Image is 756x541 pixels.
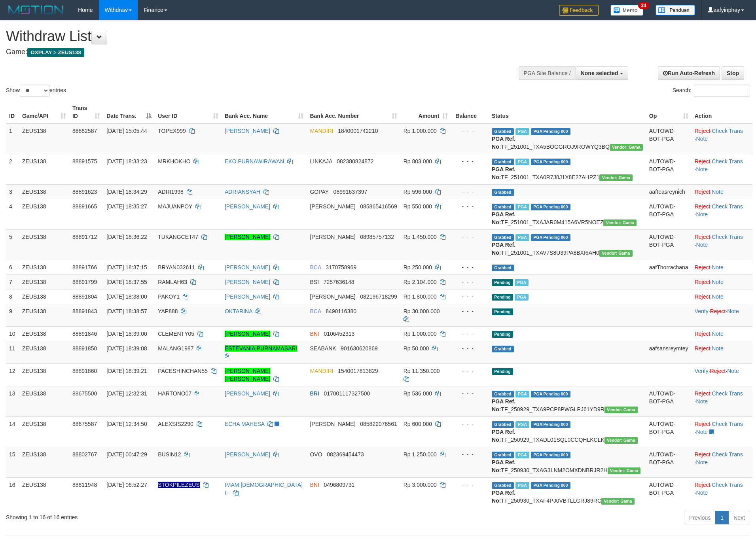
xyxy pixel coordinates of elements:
[454,293,485,301] div: - - -
[327,451,364,458] span: Copy 082369454473 to clipboard
[646,184,692,199] td: aafteasreynich
[492,159,514,165] span: Grabbed
[19,184,69,199] td: ZEUS138
[404,189,432,195] span: Rp 596.000
[692,289,752,304] td: ·
[492,166,515,180] b: PGA Ref. No:
[696,429,708,435] a: Note
[310,234,355,240] span: [PERSON_NAME]
[710,308,726,314] a: Reject
[695,451,711,458] a: Reject
[531,391,570,397] span: PGA Pending
[158,390,191,397] span: HARTONO07
[646,260,692,274] td: aafThorrachana
[712,189,724,195] a: Note
[106,279,147,285] span: [DATE] 18:37:55
[695,189,711,195] a: Reject
[310,189,328,195] span: GOPAY
[6,4,66,16] img: MOTION_logo.png
[404,390,432,397] span: Rp 536.000
[19,326,69,341] td: ZEUS138
[310,158,332,165] span: LINKAJA
[19,304,69,326] td: ZEUS138
[338,128,378,134] span: Copy 1840001742210 to clipboard
[684,511,716,524] a: Previous
[696,459,708,465] a: Note
[106,234,147,240] span: [DATE] 18:36:22
[692,184,752,199] td: ·
[19,386,69,416] td: ZEUS138
[225,189,260,195] a: ADRIANSYAH
[492,308,513,315] span: Pending
[695,482,711,488] a: Reject
[338,368,378,374] span: Copy 1540017813829 to clipboard
[696,211,708,218] a: Note
[404,203,432,210] span: Rp 550.000
[6,48,496,56] h4: Game:
[454,157,485,165] div: - - -
[225,331,270,337] a: [PERSON_NAME]
[158,203,192,210] span: MAJUANPOY
[454,127,485,135] div: - - -
[404,158,432,165] span: Rp 803.000
[454,278,485,286] div: - - -
[710,368,726,374] a: Reject
[225,264,270,270] a: [PERSON_NAME]
[19,289,69,304] td: ZEUS138
[310,421,355,427] span: [PERSON_NAME]
[696,136,708,142] a: Note
[106,293,147,300] span: [DATE] 18:38:00
[19,154,69,184] td: ZEUS138
[489,199,646,229] td: TF_251001_TXAJAR0M415A6VR5NOEZ
[404,451,437,458] span: Rp 1.250.000
[695,308,709,314] a: Verify
[646,123,692,154] td: AUTOWD-BOT-PGA
[324,279,354,285] span: Copy 7257636148 to clipboard
[694,85,750,96] input: Search:
[692,304,752,326] td: · ·
[72,331,97,337] span: 88891846
[646,199,692,229] td: AUTOWD-BOT-PGA
[404,368,440,374] span: Rp 11.350.000
[19,363,69,386] td: ZEUS138
[695,345,711,352] a: Reject
[307,101,400,123] th: Bank Acc. Number: activate to sort column ascending
[695,331,711,337] a: Reject
[326,308,356,314] span: Copy 8490116380 to clipboard
[404,345,429,352] span: Rp 50.000
[695,279,711,285] a: Reject
[492,234,514,241] span: Grabbed
[515,452,529,458] span: Marked by aafsreyleap
[6,184,19,199] td: 3
[695,158,711,165] a: Reject
[6,229,19,260] td: 5
[695,421,711,427] a: Reject
[404,128,437,134] span: Rp 1.000.000
[158,279,187,285] span: RAMLAH63
[692,154,752,184] td: · ·
[515,128,529,135] span: Marked by aafnoeunsreypich
[712,390,743,397] a: Check Trans
[19,447,69,477] td: ZEUS138
[19,341,69,363] td: ZEUS138
[712,203,743,210] a: Check Trans
[72,451,97,458] span: 88802767
[158,308,178,314] span: YAP888
[492,391,514,397] span: Grabbed
[692,101,752,123] th: Action
[6,304,19,326] td: 9
[492,421,514,428] span: Grabbed
[225,368,270,382] a: [PERSON_NAME] [PERSON_NAME]
[106,451,147,458] span: [DATE] 00:47:29
[310,264,321,270] span: BCA
[610,144,643,151] span: Vendor URL: https://trx31.1velocity.biz
[324,390,370,397] span: Copy 017001117327500 to clipboard
[106,189,147,195] span: [DATE] 18:34:29
[712,451,743,458] a: Check Trans
[158,421,193,427] span: ALEXSIS2290
[404,293,437,300] span: Rp 1.800.000
[106,308,147,314] span: [DATE] 18:38:57
[715,511,729,524] a: 1
[225,293,270,300] a: [PERSON_NAME]
[19,274,69,289] td: ZEUS138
